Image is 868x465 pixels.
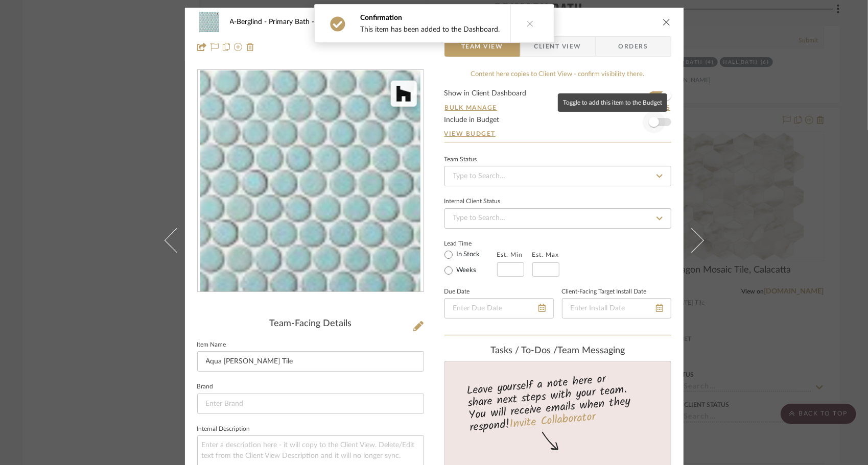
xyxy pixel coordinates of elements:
[200,70,420,292] img: 1fb96a53-d5f6-4c43-a04b-3cba94458b98_436x436.jpg
[197,384,214,389] label: Brand
[562,298,671,319] input: Enter Install Date
[197,394,424,414] input: Enter Brand
[562,289,647,295] label: Client-Facing Target Install Date
[444,103,498,112] button: Bulk Manage
[662,17,671,27] button: close
[197,427,250,432] label: Internal Description
[444,239,497,248] label: Lead Time
[197,12,222,32] img: 1fb96a53-d5f6-4c43-a04b-3cba94458b98_48x40.jpg
[361,13,500,23] div: Confirmation
[497,251,523,258] label: Est. Min
[455,266,477,275] label: Weeks
[444,199,501,204] div: Internal Client Status
[444,289,470,295] label: Due Date
[361,25,500,34] div: This item has been added to the Dashboard.
[444,166,671,186] input: Type to Search…
[444,298,554,319] input: Enter Due Date
[444,157,477,162] div: Team Status
[443,368,672,436] div: Leave yourself a note here or share next steps with your team. You will receive emails when they ...
[532,251,559,258] label: Est. Max
[455,250,480,259] label: In Stock
[534,36,581,57] span: Client View
[269,18,317,26] span: Primary Bath
[508,408,596,434] a: Invite Collaborator
[197,351,424,372] input: Enter Item Name
[444,248,497,277] mat-radio-group: Select item type
[490,346,557,355] span: Tasks / To-Dos /
[444,130,671,138] a: View Budget
[198,70,424,292] div: 0
[587,103,671,112] button: Dashboard Settings
[230,18,269,26] span: A-Berglind
[444,208,671,229] input: Type to Search…
[246,43,254,51] img: Remove from project
[197,319,424,330] div: Team-Facing Details
[444,346,671,357] div: team Messaging
[197,342,226,348] label: Item Name
[607,36,660,57] span: Orders
[444,69,671,80] div: Content here copies to Client View - confirm visibility there.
